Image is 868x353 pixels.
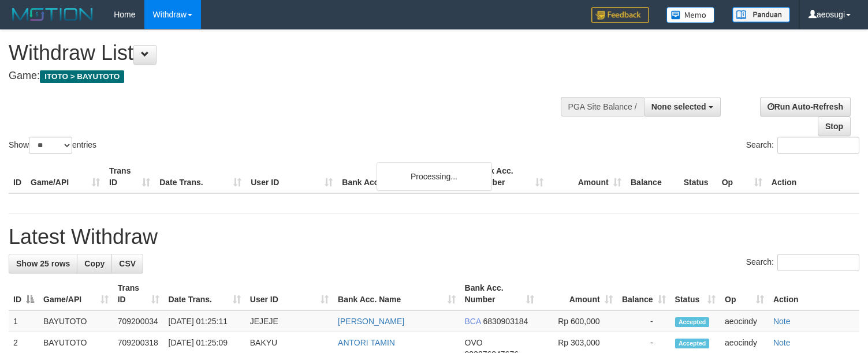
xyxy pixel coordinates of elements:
[164,310,245,332] td: [DATE] 01:25:11
[773,338,791,347] a: Note
[818,117,851,136] a: Stop
[591,7,649,23] img: Feedback.jpg
[617,277,670,310] th: Balance: activate to sort column ascending
[9,254,77,273] a: Show 25 rows
[666,7,715,23] img: Button%20Memo.svg
[9,226,859,249] h1: Latest Withdraw
[561,97,644,117] div: PGA Site Balance /
[777,254,859,271] input: Search:
[626,160,679,193] th: Balance
[246,160,337,193] th: User ID
[39,277,113,310] th: Game/API: activate to sort column ascending
[777,137,859,154] input: Search:
[746,137,859,154] label: Search:
[717,160,767,193] th: Op
[644,97,721,117] button: None selected
[465,338,483,347] span: OVO
[113,277,164,310] th: Trans ID: activate to sort column ascending
[29,137,72,154] select: Showentries
[9,277,39,310] th: ID: activate to sort column descending
[164,277,245,310] th: Date Trans.: activate to sort column ascending
[105,160,155,193] th: Trans ID
[767,160,859,193] th: Action
[377,162,492,191] div: Processing...
[720,277,769,310] th: Op: activate to sort column ascending
[113,310,164,332] td: 709200034
[548,160,626,193] th: Amount
[539,310,617,332] td: Rp 600,000
[9,310,39,332] td: 1
[9,6,96,23] img: MOTION_logo.png
[119,259,136,268] span: CSV
[155,160,246,193] th: Date Trans.
[16,259,70,268] span: Show 25 rows
[39,310,113,332] td: BAYUTOTO
[84,259,105,268] span: Copy
[470,160,547,193] th: Bank Acc. Number
[679,160,717,193] th: Status
[337,160,470,193] th: Bank Acc. Name
[9,70,567,82] h4: Game:
[9,42,567,65] h1: Withdraw List
[483,317,528,326] span: Copy 6830903184 to clipboard
[460,277,539,310] th: Bank Acc. Number: activate to sort column ascending
[245,310,333,332] td: JEJEJE
[465,317,481,326] span: BCA
[746,254,859,271] label: Search:
[40,70,124,83] span: ITOTO > BAYUTOTO
[111,254,143,273] a: CSV
[617,310,670,332] td: -
[773,317,791,326] a: Note
[338,317,404,326] a: [PERSON_NAME]
[732,7,790,22] img: panduan.png
[720,310,769,332] td: aeocindy
[26,160,105,193] th: Game/API
[77,254,112,273] a: Copy
[333,277,460,310] th: Bank Acc. Name: activate to sort column ascending
[760,97,851,117] a: Run Auto-Refresh
[9,160,26,193] th: ID
[675,339,710,348] span: Accepted
[245,277,333,310] th: User ID: activate to sort column ascending
[769,277,859,310] th: Action
[675,317,710,327] span: Accepted
[651,102,706,111] span: None selected
[338,338,395,347] a: ANTORI TAMIN
[670,277,720,310] th: Status: activate to sort column ascending
[539,277,617,310] th: Amount: activate to sort column ascending
[9,137,96,154] label: Show entries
